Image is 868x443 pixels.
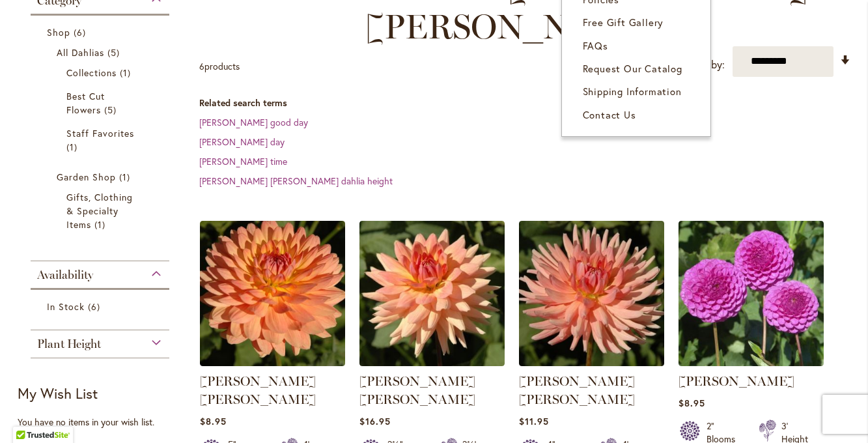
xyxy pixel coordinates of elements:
[199,116,308,128] a: [PERSON_NAME] good day
[10,397,46,433] iframe: Launch Accessibility Center
[583,62,682,75] span: Request Our Catalog
[583,39,608,52] span: FAQs
[66,126,137,154] a: Staff Favorites
[37,337,101,351] span: Plant Height
[199,155,287,167] a: [PERSON_NAME] time
[74,25,89,39] span: 6
[359,415,391,427] span: $16.95
[47,300,157,313] a: In Stock 6
[47,300,85,313] span: In Stock
[66,89,137,117] a: Best Cut Flowers
[200,356,345,369] a: GABRIELLE MARIE
[583,16,664,29] span: Free Gift Gallery
[519,373,635,407] a: [PERSON_NAME] [PERSON_NAME]
[66,66,117,79] span: Collections
[18,416,191,429] div: You have no items in your wish list.
[66,127,135,139] span: Staff Favorites
[107,46,123,59] span: 5
[57,46,105,59] span: All Dahlias
[200,373,316,407] a: [PERSON_NAME] [PERSON_NAME]
[199,136,285,148] a: [PERSON_NAME] day
[104,103,120,117] span: 5
[519,415,549,427] span: $11.95
[18,384,98,403] strong: My Wish List
[199,56,240,77] p: products
[583,108,636,121] span: Contact Us
[66,191,133,231] span: Gifts, Clothing & Specialty Items
[200,221,345,366] img: GABRIELLE MARIE
[94,218,109,231] span: 1
[679,373,794,389] a: [PERSON_NAME]
[88,300,104,313] span: 6
[200,415,227,427] span: $8.95
[66,66,137,79] a: Collections
[583,85,682,98] span: Shipping Information
[66,140,81,154] span: 1
[199,96,851,109] dt: Related search terms
[199,175,393,187] a: [PERSON_NAME] [PERSON_NAME] dahlia height
[359,356,505,369] a: Mary Jo
[47,26,70,38] span: Shop
[679,356,824,369] a: MARY MUNNS
[359,373,475,407] a: [PERSON_NAME] [PERSON_NAME]
[66,190,137,231] a: Gifts, Clothing &amp; Specialty Items
[519,221,664,366] img: HEATHER MARIE
[199,60,204,72] span: 6
[57,46,147,59] a: All Dahlias
[47,25,157,39] a: Shop
[37,268,93,282] span: Availability
[57,171,117,183] span: Garden Shop
[519,356,664,369] a: HEATHER MARIE
[120,66,134,79] span: 1
[679,221,824,366] img: MARY MUNNS
[57,170,147,184] a: Garden Shop
[66,90,105,116] span: Best Cut Flowers
[359,221,505,366] img: Mary Jo
[119,170,133,184] span: 1
[679,397,705,409] span: $8.95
